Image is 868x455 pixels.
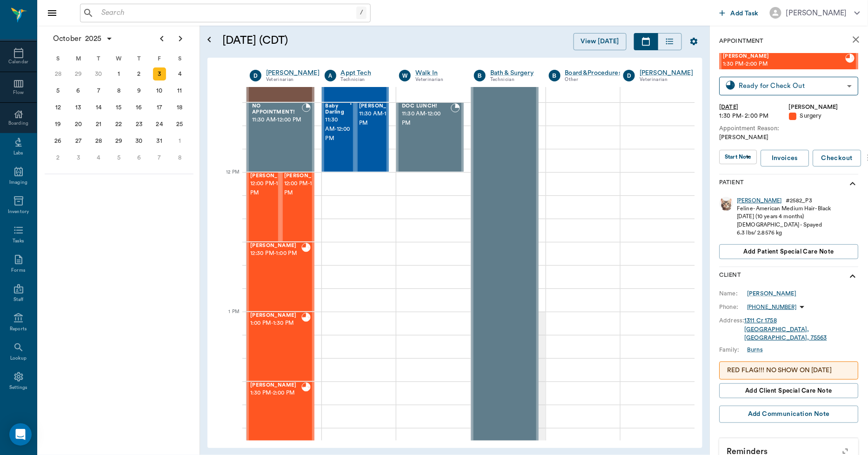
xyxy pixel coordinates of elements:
div: / [356,7,367,19]
div: Friday, October 24, 2025 [153,118,166,131]
div: W [399,70,411,81]
button: Close drawer [43,4,61,22]
span: [PERSON_NAME] [250,173,297,179]
div: Settings [9,384,28,391]
div: CHECKED_OUT, 11:30 AM - 12:00 PM [322,102,355,172]
span: 11:30 AM - 12:00 PM [326,115,350,143]
div: Reports [10,326,27,333]
div: Appointment Reason: [720,124,859,133]
span: [PERSON_NAME] [250,313,301,319]
div: Tuesday, October 28, 2025 [92,134,105,147]
div: T [129,52,149,66]
div: Tuesday, October 21, 2025 [92,118,105,131]
p: Client [720,271,741,282]
p: Appointment [720,37,764,46]
div: Tuesday, September 30, 2025 [92,67,105,80]
div: CHECKED_OUT, 11:30 AM - 12:00 PM [355,102,389,172]
button: Next page [171,29,190,48]
span: Add patient Special Care Note [744,247,834,257]
h5: [DATE] (CDT) [222,33,427,48]
button: close [847,30,866,49]
input: Search [98,7,356,20]
div: Monday, October 20, 2025 [72,118,85,131]
div: Thursday, November 6, 2025 [133,151,146,164]
div: [PERSON_NAME] [720,133,859,142]
div: 6.3 lbs / 2.8576 kg [737,229,832,237]
span: [PERSON_NAME] [250,382,301,388]
div: B [474,70,486,81]
div: S [48,52,68,66]
div: Imaging [9,179,27,186]
div: Saturday, October 11, 2025 [173,84,186,97]
div: Thursday, October 2, 2025 [133,67,146,80]
div: Saturday, October 18, 2025 [173,101,186,114]
span: NO APPOINTMENT! [252,103,302,115]
div: Wednesday, October 1, 2025 [113,67,126,80]
div: Friday, October 10, 2025 [153,84,166,97]
div: Monday, November 3, 2025 [72,151,85,164]
div: 1:30 PM - 2:00 PM [720,112,789,120]
a: [PERSON_NAME] [640,68,693,78]
div: Open Intercom Messenger [9,423,32,446]
svg: show more [848,271,859,282]
div: Veterinarian [266,76,320,84]
span: Baby Darling [326,103,350,115]
div: Friday, October 17, 2025 [153,101,166,114]
div: Sunday, October 5, 2025 [52,84,65,97]
div: Technician [341,76,386,84]
div: Sunday, October 26, 2025 [52,134,65,147]
span: 2025 [83,32,104,45]
div: Wednesday, October 22, 2025 [113,118,126,131]
button: Open calendar [204,22,215,58]
span: DOC LUNCH! [402,103,451,109]
div: Burns [748,346,763,354]
a: Invoices [761,150,809,167]
button: Checkout [813,150,861,167]
div: Monday, October 13, 2025 [72,101,85,114]
div: Saturday, October 4, 2025 [173,67,186,80]
span: 11:30 AM - 12:00 PM [359,109,406,128]
img: Profile Image [720,197,734,211]
div: [PERSON_NAME] [737,197,782,205]
p: [PHONE_NUMBER] [748,303,797,311]
span: [PERSON_NAME] [250,243,301,249]
p: RED FLAG!!! NO SHOW ON [DATE] [728,366,851,375]
div: Wednesday, November 5, 2025 [113,151,126,164]
div: Start Note [725,152,742,162]
span: [PERSON_NAME] [359,103,406,109]
div: Name: [720,289,748,298]
div: Other [565,76,622,84]
span: 11:30 AM - 12:00 PM [402,109,451,128]
button: Add Task [716,4,762,21]
button: October2025 [48,29,118,48]
div: READY_TO_CHECKOUT, 12:30 PM - 1:00 PM [247,242,314,312]
div: Monday, October 6, 2025 [72,84,85,97]
span: [PERSON_NAME] [723,54,846,60]
span: 1:30 PM - 2:00 PM [250,388,301,398]
div: Surgery [789,112,859,120]
a: Walk In [415,68,460,78]
div: Tuesday, October 14, 2025 [92,101,105,114]
div: Saturday, October 25, 2025 [173,118,186,131]
div: Staff [13,296,23,303]
a: [PERSON_NAME] [748,289,797,298]
div: READY_TO_CHECKOUT, 1:30 PM - 2:00 PM [247,381,314,451]
div: Address: [720,316,745,325]
div: Tuesday, November 4, 2025 [92,151,105,164]
div: Forms [11,267,25,274]
div: Bath & Surgery [490,68,535,78]
div: 12 PM [215,167,239,191]
div: Friday, October 31, 2025 [153,134,166,147]
div: M [68,52,89,66]
button: Add Communication Note [720,406,859,423]
div: A [325,70,336,81]
div: Tuesday, October 7, 2025 [92,84,105,97]
div: Wednesday, October 15, 2025 [113,101,126,114]
div: D [623,70,635,81]
div: Sunday, November 2, 2025 [52,151,65,164]
div: Tasks [13,238,24,245]
div: S [169,52,190,66]
div: Labs [13,150,23,157]
div: [DATE] [720,103,789,112]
